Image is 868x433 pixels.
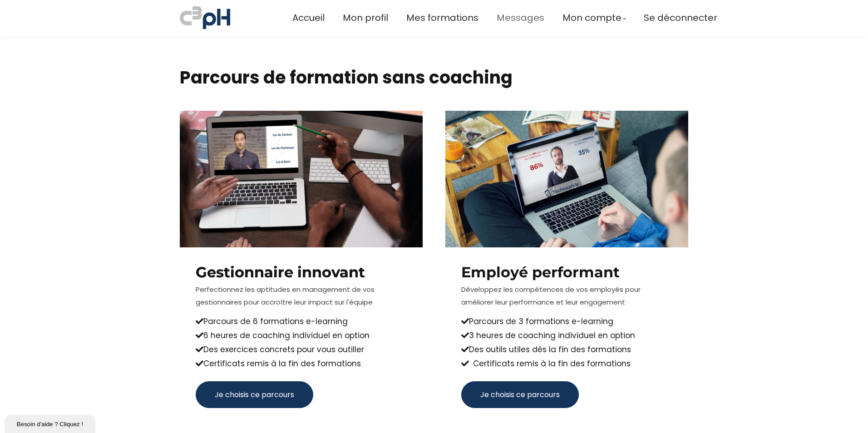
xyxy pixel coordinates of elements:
strong: Employé performant [461,263,620,281]
div: Des outils utiles dès la fin des formations [461,343,672,356]
img: a70bc7685e0efc0bd0b04b3506828469.jpeg [180,5,230,31]
button: Je choisis ce parcours [196,381,313,408]
span: Je choisis ce parcours [215,389,294,400]
div: Parcours de 3 formations e-learning [461,315,672,328]
span: Perfectionnez les aptitudes en management de vos gestionnaires pour accroître leur impact sur l'é... [196,285,375,307]
iframe: chat widget [5,413,97,433]
a: Accueil [292,10,325,25]
span: Mon compte [562,10,621,25]
div: 3 heures de coaching individuel en option [461,329,672,342]
a: Mon profil [343,10,388,25]
a: Messages [497,10,544,25]
div: Certificats remis à la fin des formations [461,357,672,370]
span: Je choisis ce parcours [480,389,560,400]
a: Mes formations [406,10,478,25]
div: Certificats remis à la fin des formations [196,357,407,370]
a: Se déconnecter [644,10,717,25]
div: Parcours de 6 formations e-learning [196,315,407,328]
div: Des exercices concrets pour vous outiller [196,343,407,356]
span: Développez les compétences de vos employés pour améliorer leur performance et leur engagement [461,285,641,307]
button: Je choisis ce parcours [461,381,579,408]
b: Gestionnaire innovant [196,263,365,281]
div: 6 heures de coaching individuel en option [196,329,407,342]
h1: Parcours de formation sans coaching [180,67,688,89]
